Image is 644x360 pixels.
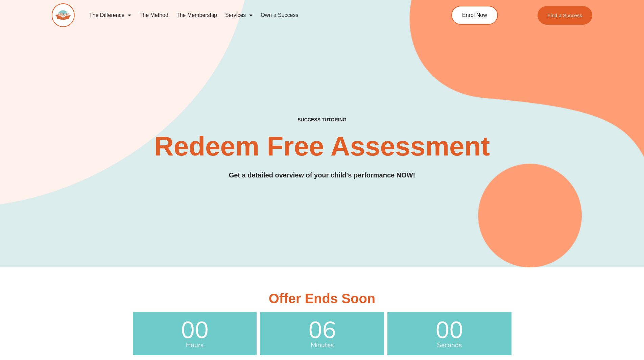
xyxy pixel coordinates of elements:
[221,7,257,23] a: Services
[133,342,257,349] span: Hours
[52,133,593,160] h2: Redeem Free Assessment
[260,319,384,342] span: 06
[172,7,221,23] a: The Membership
[538,6,593,25] a: Find a Success
[548,13,582,18] span: Find a Success
[133,319,257,342] span: 00
[462,13,487,18] span: Enrol Now
[135,7,172,23] a: The Method
[387,319,511,342] span: 00
[451,6,498,25] a: Enrol Now
[257,7,302,23] a: Own a Success
[242,117,402,123] h4: SUCCESS TUTORING​
[260,342,384,349] span: Minutes
[387,342,511,349] span: Seconds
[133,292,511,305] h3: Offer Ends Soon
[52,170,593,181] h3: Get a detailed overview of your child's performance NOW!
[85,7,421,23] nav: Menu
[85,7,136,23] a: The Difference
